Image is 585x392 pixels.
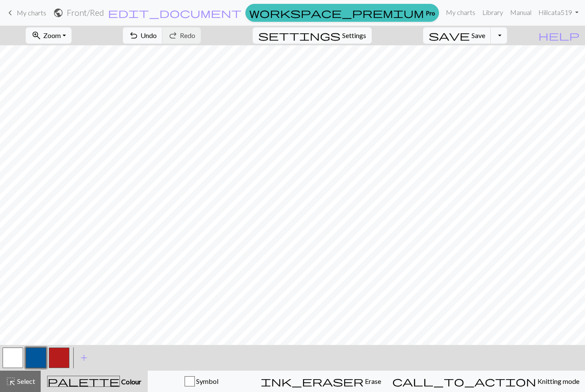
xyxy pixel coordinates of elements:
button: Zoom [26,27,72,44]
span: help [538,29,579,41]
span: highlight_alt [6,375,16,387]
span: undo [128,29,139,41]
a: Hilicata519 [535,4,582,21]
span: add [79,352,89,364]
span: Undo [140,31,157,39]
button: Colour [41,371,148,392]
span: public [53,7,63,19]
span: Select [16,377,35,385]
button: SettingsSettings [253,27,372,44]
i: Settings [258,30,340,41]
a: Manual [507,4,535,21]
span: workspace_premium [249,7,424,19]
span: Symbol [195,377,218,385]
span: zoom_in [31,29,42,41]
button: Save [423,27,491,44]
button: Symbol [148,371,255,392]
span: save [429,29,470,41]
span: Knitting mode [536,377,579,385]
span: ink_eraser [261,375,364,387]
button: Undo [123,27,163,44]
span: Save [472,31,485,39]
span: keyboard_arrow_left [5,7,15,19]
span: Colour [120,377,141,386]
a: My charts [5,6,46,20]
a: Library [479,4,507,21]
h2: Front / Red [67,8,104,18]
span: edit_document [108,7,242,19]
span: palette [48,375,119,387]
button: Erase [255,371,387,392]
button: Knitting mode [387,371,585,392]
span: call_to_action [392,375,536,387]
span: Zoom [43,31,61,39]
span: Settings [342,30,366,41]
span: My charts [17,9,46,17]
span: settings [258,29,340,41]
span: Erase [364,377,381,385]
a: Pro [245,4,439,22]
a: My charts [442,4,479,21]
